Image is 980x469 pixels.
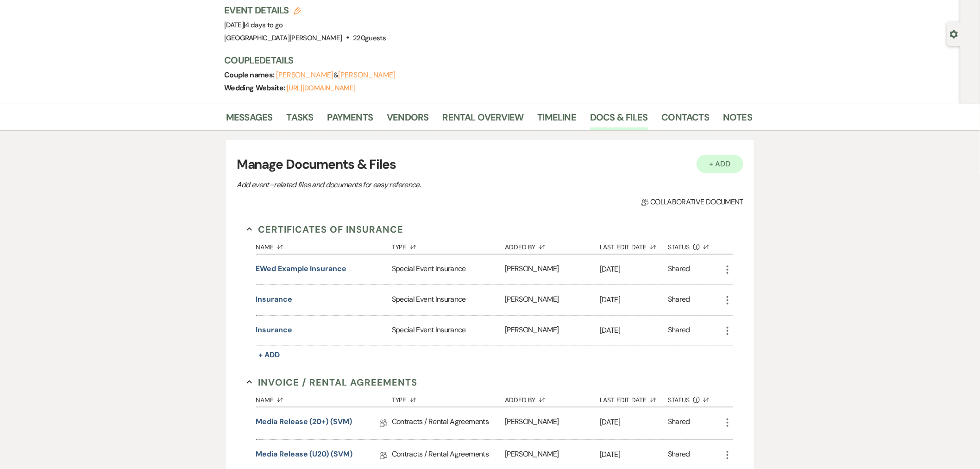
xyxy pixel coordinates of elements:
[244,20,283,30] span: |
[224,33,342,43] span: [GEOGRAPHIC_DATA][PERSON_NAME]
[237,155,743,174] h3: Manage Documents & Files
[697,155,744,173] button: + Add
[256,294,292,305] button: insurance
[245,20,283,30] span: 4 days to go
[259,350,280,360] span: + Add
[237,179,561,191] p: Add event–related files and documents for easy reference.
[505,285,600,315] div: [PERSON_NAME]
[668,263,690,276] div: Shared
[256,416,352,431] a: Media Release (20+) (SVM)
[600,263,668,275] p: [DATE]
[392,407,505,439] div: Contracts / Rental Agreements
[600,389,668,407] button: Last Edit Date
[256,263,346,274] button: eWed Example Insurance
[256,324,292,336] button: insurance
[950,29,958,38] button: Open lead details
[668,416,690,431] div: Shared
[505,316,600,346] div: [PERSON_NAME]
[353,33,386,43] span: 220 guests
[276,71,333,79] button: [PERSON_NAME]
[505,407,600,439] div: [PERSON_NAME]
[387,110,428,130] a: Vendors
[662,110,710,130] a: Contacts
[723,110,752,130] a: Notes
[668,397,690,403] span: Status
[641,196,743,208] span: Collaborative document
[224,83,287,93] span: Wedding Website:
[668,449,690,463] div: Shared
[392,389,505,407] button: Type
[392,236,505,254] button: Type
[600,449,668,461] p: [DATE]
[256,389,392,407] button: Name
[505,389,600,407] button: Added By
[392,316,505,346] div: Special Event Insurance
[668,236,722,254] button: Status
[392,254,505,285] div: Special Event Insurance
[600,324,668,336] p: [DATE]
[668,244,690,250] span: Status
[600,294,668,306] p: [DATE]
[224,4,386,17] h3: Event Details
[226,110,273,130] a: Messages
[287,83,355,93] a: [URL][DOMAIN_NAME]
[443,110,524,130] a: Rental Overview
[256,349,283,361] button: + Add
[600,236,668,254] button: Last Edit Date
[256,236,392,254] button: Name
[668,324,690,337] div: Shared
[668,389,722,407] button: Status
[247,222,404,236] button: Certificates of Insurance
[668,294,690,306] div: Shared
[224,70,276,80] span: Couple names:
[287,110,314,130] a: Tasks
[600,416,668,428] p: [DATE]
[224,20,283,30] span: [DATE]
[327,110,373,130] a: Payments
[276,70,396,80] span: &
[590,110,647,130] a: Docs & Files
[224,54,743,67] h3: Couple Details
[505,254,600,285] div: [PERSON_NAME]
[505,236,600,254] button: Added By
[538,110,577,130] a: Timeline
[247,375,418,389] button: Invoice / Rental Agreements
[256,449,352,463] a: Media Release (U20) (SVM)
[392,285,505,315] div: Special Event Insurance
[338,71,396,79] button: [PERSON_NAME]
